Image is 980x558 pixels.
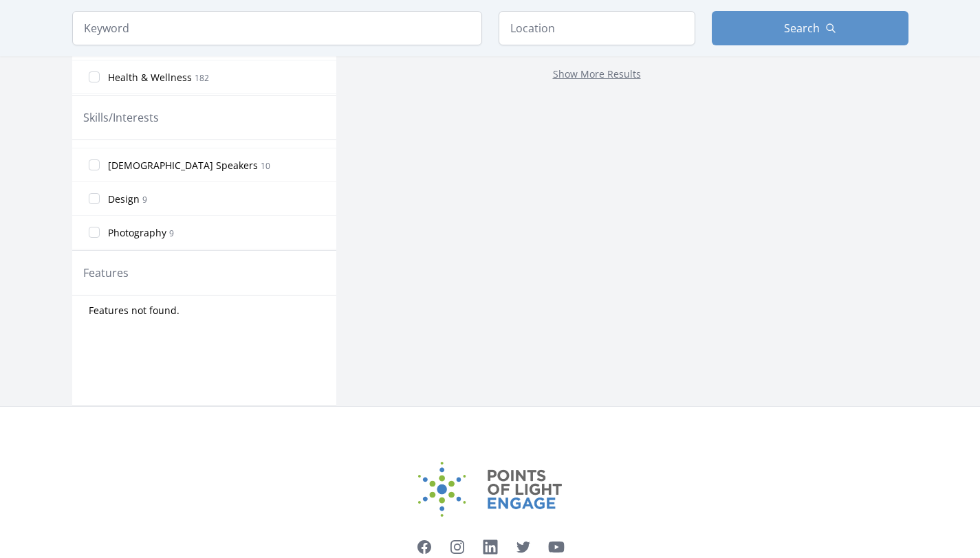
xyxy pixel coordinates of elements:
span: 10 [261,160,270,172]
input: Design 9 [89,193,100,204]
legend: Features [83,265,129,281]
img: Points of Light Engage [418,462,563,517]
span: Search [784,20,820,36]
input: Photography 9 [89,227,100,238]
button: Search [712,11,908,45]
span: 9 [142,194,147,205]
span: Design [108,192,140,206]
span: Photography [108,226,166,240]
span: Health & Wellness [108,71,192,85]
span: Features not found. [89,304,179,317]
input: [DEMOGRAPHIC_DATA] Speakers 10 [89,159,100,170]
legend: Skills/Interests [83,109,159,126]
span: [DEMOGRAPHIC_DATA] Speakers [108,159,258,172]
span: 9 [169,227,174,239]
span: 182 [195,72,209,84]
input: Keyword [72,11,482,45]
a: Show More Results [553,67,641,80]
input: Location [499,11,695,45]
input: Health & Wellness 182 [89,71,100,82]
